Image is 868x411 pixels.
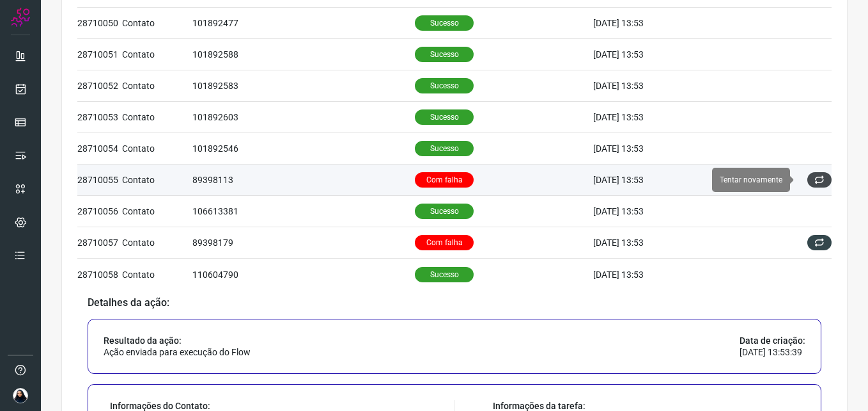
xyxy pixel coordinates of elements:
[88,297,821,309] p: Detalhes da ação:
[415,204,474,219] p: Sucesso
[192,102,415,133] td: 101892603
[593,259,758,290] td: [DATE] 13:53
[192,70,415,102] td: 101892583
[122,165,192,196] td: Contato
[593,227,758,259] td: [DATE] 13:53
[122,133,192,165] td: Contato
[192,133,415,165] td: 101892546
[13,388,28,403] img: 9c1dc0bd19ca9d802488e520c31d7c00.jpg
[415,141,474,156] p: Sucesso
[593,70,758,102] td: [DATE] 13:53
[740,346,805,358] p: [DATE] 13:53:39
[192,259,415,290] td: 110604790
[593,8,758,39] td: [DATE] 13:53
[415,15,474,31] p: Sucesso
[122,8,192,39] td: Contato
[415,47,474,62] p: Sucesso
[104,335,251,346] p: Resultado da ação:
[104,346,251,358] p: Ação enviada para execução do Flow
[77,70,122,102] td: 28710052
[77,39,122,70] td: 28710051
[740,335,805,346] p: Data de criação:
[122,102,192,133] td: Contato
[11,8,30,27] img: Logo
[122,39,192,70] td: Contato
[192,227,415,259] td: 89398179
[415,267,474,282] p: Sucesso
[122,259,192,290] td: Contato
[415,235,474,250] p: Com falha
[122,227,192,259] td: Contato
[77,165,122,196] td: 28710055
[122,196,192,227] td: Contato
[192,165,415,196] td: 89398113
[593,133,758,165] td: [DATE] 13:53
[77,227,122,259] td: 28710057
[415,109,474,125] p: Sucesso
[593,165,758,196] td: [DATE] 13:53
[720,175,782,184] span: Tentar novamente
[77,133,122,165] td: 28710054
[122,70,192,102] td: Contato
[192,8,415,39] td: 101892477
[192,196,415,227] td: 106613381
[77,196,122,227] td: 28710056
[77,8,122,39] td: 28710050
[77,102,122,133] td: 28710053
[593,196,758,227] td: [DATE] 13:53
[77,259,122,290] td: 28710058
[192,39,415,70] td: 101892588
[415,172,474,188] p: Com falha
[593,102,758,133] td: [DATE] 13:53
[593,39,758,70] td: [DATE] 13:53
[415,78,474,93] p: Sucesso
